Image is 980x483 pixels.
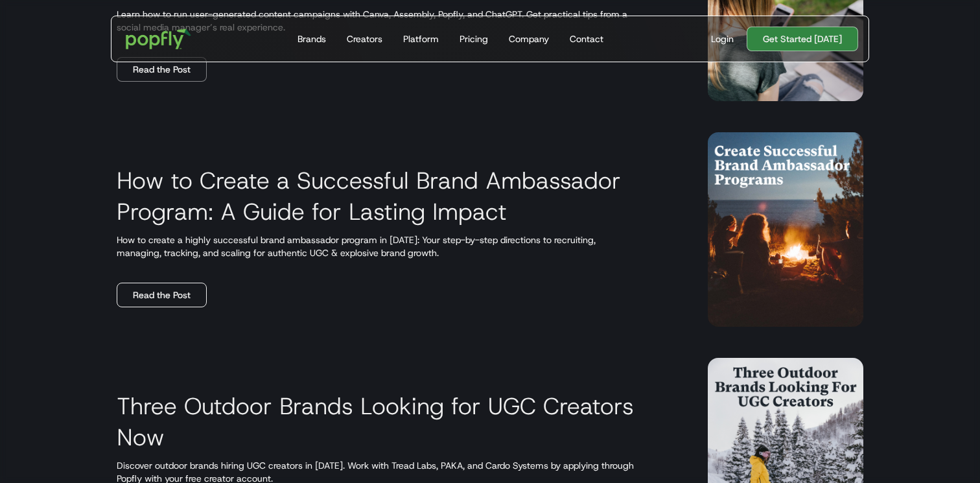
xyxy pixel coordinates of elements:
a: Read the Post [117,283,207,307]
a: home [117,19,200,58]
a: Brands [292,16,331,62]
a: Login [706,32,739,45]
div: Creators [347,32,382,45]
a: Pricing [454,16,493,62]
div: Login [711,32,734,45]
h3: How to Create a Successful Brand Ambassador Program: A Guide for Lasting Impact [117,165,677,227]
div: Contact [570,32,603,45]
div: Brands [297,32,326,45]
a: Get Started [DATE] [747,27,858,51]
p: Learn how to run user-generated content campaigns with Canva, Assembly, Popfly, and ChatGPT. Get ... [117,8,677,34]
h3: Three Outdoor Brands Looking for UGC Creators Now [117,390,677,453]
a: Contact [565,16,609,62]
a: Platform [398,16,444,62]
a: Company [504,16,554,62]
div: Company [509,32,549,45]
div: Platform [403,32,439,45]
p: How to create a highly successful brand ambassador program in [DATE]: Your step-by-step direction... [117,233,677,259]
a: Creators [342,16,388,62]
a: Read the Post [117,57,207,82]
div: Pricing [460,32,488,45]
